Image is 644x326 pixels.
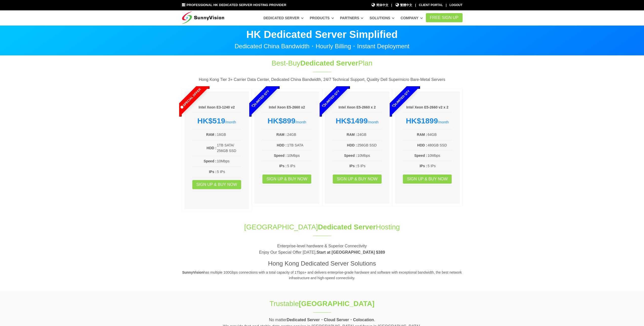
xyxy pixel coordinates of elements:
td: 64GB [427,132,452,138]
span: Dedicated Server [300,59,358,67]
a: 繁體中文 [395,3,412,8]
h6: Intel Xeon E5-2660 x 2 [333,105,382,110]
a: Products [310,13,334,23]
b: Speed : [344,154,357,158]
h6: Intel Xeon E5-2660 v2 x 2 [403,105,452,110]
h3: Hong Kong Dedicated Server Solutions [182,259,463,268]
strong: [GEOGRAPHIC_DATA] [299,300,375,308]
b: IPs : [279,164,287,168]
a: Sign up & Buy Now [333,175,382,184]
td: 10Mbps [427,153,452,159]
h1: [GEOGRAPHIC_DATA] Hosting [182,222,463,232]
td: 5 IPs [427,163,452,169]
b: HDD : [347,143,357,147]
b: HDD : [277,143,287,147]
strong: HK$1899 [406,117,438,125]
a: Sign up & Buy Now [192,180,241,189]
strong: Dedicated Server・Cloud Server・Colocation [287,318,374,322]
b: Speed : [274,154,287,158]
span: Professional HK Dedicated Server Hosting Provider [186,3,286,7]
a: Company [401,13,423,23]
td: 10Mbps [287,153,312,159]
b: IPs : [349,164,357,168]
a: FREE Sign Up [426,13,463,22]
span: Limited Qty [239,77,282,120]
a: Solutions [369,13,394,23]
span: Dedicated Server [318,223,376,231]
b: IPs : [420,164,427,168]
b: RAM : [417,133,427,137]
td: 24GB [357,132,382,138]
li: | [391,3,392,8]
b: Speed : [204,159,217,163]
b: Speed : [414,154,427,158]
b: RAM : [206,133,216,137]
td: 10Mbps [217,158,241,164]
td: 16GB [217,132,241,138]
h6: Intel Xeon E5-2660 x2 [262,105,312,110]
h6: Intel Xeon E3-1240 v2 [192,105,242,110]
div: /month [403,116,452,125]
a: Logout [449,3,462,7]
div: /month [192,116,242,125]
strong: SunnyVision [182,270,204,274]
a: Sign up & Buy Now [403,175,452,184]
strong: HK$899 [267,117,295,125]
strong: HK$1499 [336,117,368,125]
strong: HK$519 [197,117,225,125]
td: 5 IPs [287,163,312,169]
b: IPs : [209,170,217,174]
td: 5 IPs [217,169,241,175]
b: RAM : [347,133,357,137]
td: 1TB SATA/ 256GB SSD [217,142,241,154]
b: HDD : [417,143,427,147]
b: RAM : [276,133,286,137]
span: Limited Qty [309,77,352,120]
span: Special Offer [169,77,212,120]
h1: Trustable [238,299,406,309]
a: Partners [340,13,364,23]
div: /month [262,116,312,125]
p: Enterprise-level hardware & Superior Connectivity Enjoy Our Special Offer [DATE], [182,243,463,256]
li: | [446,3,447,8]
div: Client Portal [419,3,443,8]
span: Limited Qty [380,77,422,120]
a: 简体中文 [371,3,388,8]
strong: Start at [GEOGRAPHIC_DATA] $389 [317,250,385,254]
td: 256GB SSD [357,142,382,148]
td: 480GB SSD [427,142,452,148]
a: Sign up & Buy Now [262,175,311,184]
div: /month [333,116,382,125]
p: HK Dedicated Server Simplified [182,29,463,39]
td: 24GB [287,132,312,138]
td: 5 IPs [357,163,382,169]
b: HDD : [206,146,216,150]
a: Dedicated Server [263,13,304,23]
p: Dedicated China Bandwidth・Hourly Billing・Instant Deployment [182,43,463,49]
td: 10Mbps [357,153,382,159]
td: 1TB SATA [287,142,312,148]
li: | [415,3,416,8]
p: Hong Kong Tier 3+ Carrier Data Center, Dedicated China Bandwidth, 24/7 Technical Support, Quality... [182,76,463,83]
h1: Best-Buy Plan [238,58,406,68]
p: has multiple 100Gbps connections with a total capacity of 1Tbps+ and delivers enterprise-grade ha... [182,270,463,281]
